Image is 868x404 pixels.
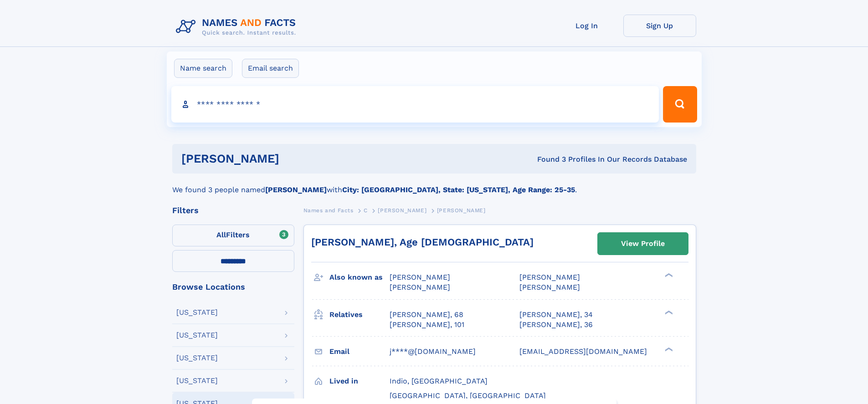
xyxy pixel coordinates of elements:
[176,377,218,384] div: [US_STATE]
[390,310,463,320] a: [PERSON_NAME], 68
[311,236,534,248] a: [PERSON_NAME], Age [DEMOGRAPHIC_DATA]
[172,174,696,195] div: We found 3 people named with .
[519,273,580,281] span: [PERSON_NAME]
[265,185,327,194] b: [PERSON_NAME]
[174,59,232,78] label: Name search
[364,207,368,214] span: C
[181,153,408,164] h1: [PERSON_NAME]
[171,86,659,123] input: search input
[329,344,390,359] h3: Email
[408,154,687,164] div: Found 3 Profiles In Our Records Database
[663,86,697,123] button: Search Button
[519,320,593,330] a: [PERSON_NAME], 36
[172,206,294,215] div: Filters
[329,270,390,285] h3: Also known as
[519,310,593,320] a: [PERSON_NAME], 34
[342,185,575,194] b: City: [GEOGRAPHIC_DATA], State: [US_STATE], Age Range: 25-35
[172,15,303,39] img: Logo Names and Facts
[176,309,218,316] div: [US_STATE]
[519,347,647,356] span: [EMAIL_ADDRESS][DOMAIN_NAME]
[303,205,354,216] a: Names and Facts
[390,391,546,400] span: [GEOGRAPHIC_DATA], [GEOGRAPHIC_DATA]
[550,15,623,37] a: Log In
[390,283,450,291] span: [PERSON_NAME]
[329,307,390,322] h3: Relatives
[519,283,580,291] span: [PERSON_NAME]
[390,377,488,385] span: Indio, [GEOGRAPHIC_DATA]
[176,354,218,362] div: [US_STATE]
[378,207,426,214] span: [PERSON_NAME]
[172,225,294,246] label: Filters
[598,233,688,255] a: View Profile
[216,230,226,239] span: All
[663,272,673,278] div: ❯
[176,332,218,339] div: [US_STATE]
[242,59,299,78] label: Email search
[329,373,390,389] h3: Lived in
[390,320,464,330] a: [PERSON_NAME], 101
[621,233,665,254] div: View Profile
[378,205,426,216] a: [PERSON_NAME]
[623,15,696,37] a: Sign Up
[437,207,486,214] span: [PERSON_NAME]
[364,205,368,216] a: C
[172,283,294,291] div: Browse Locations
[390,273,450,281] span: [PERSON_NAME]
[663,346,673,352] div: ❯
[663,309,673,315] div: ❯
